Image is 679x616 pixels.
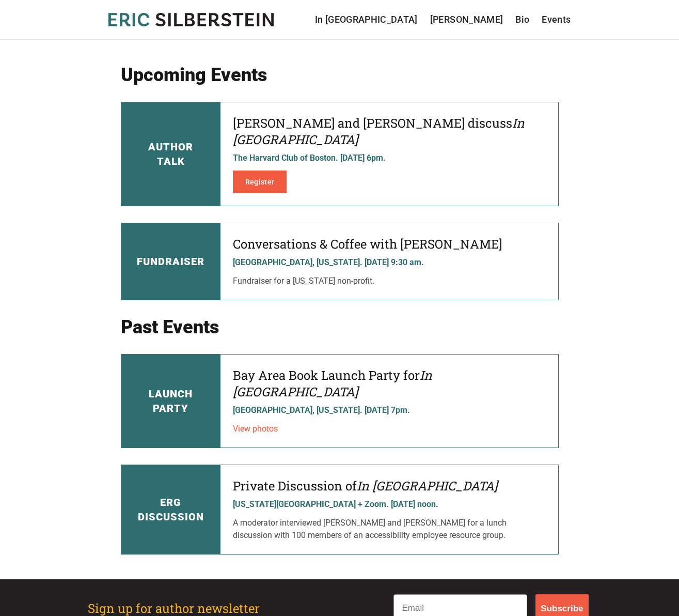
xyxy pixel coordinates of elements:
[148,140,193,168] h3: Author Talk
[233,367,546,400] h4: Bay Area Book Launch Party for
[233,367,432,400] em: In [GEOGRAPHIC_DATA]
[233,115,546,148] h4: [PERSON_NAME] and [PERSON_NAME] discuss
[542,12,571,27] a: Events
[233,498,546,511] p: [US_STATE][GEOGRAPHIC_DATA] + Zoom. [DATE] noon.
[233,115,525,148] em: In [GEOGRAPHIC_DATA]
[233,171,287,193] a: Register
[121,65,559,85] h1: Upcoming Events
[233,517,546,542] p: A moderator interviewed [PERSON_NAME] and [PERSON_NAME] for a lunch discussion with 100 members o...
[233,275,546,287] p: Fundraiser for a [US_STATE] non-profit.
[515,12,529,27] a: Bio
[233,424,278,434] a: View photos
[315,12,418,27] a: In [GEOGRAPHIC_DATA]
[138,495,204,524] h3: ERG Discussion
[137,254,204,269] h3: Fundraiser
[357,478,497,494] em: In [GEOGRAPHIC_DATA]
[430,12,503,27] a: [PERSON_NAME]
[233,152,546,164] p: The Harvard Club of Boston. [DATE] 6pm.
[149,387,193,415] h3: Launch Party
[233,256,546,269] p: [GEOGRAPHIC_DATA], [US_STATE]. [DATE] 9:30 am.
[233,478,546,494] h4: Private Discussion of
[121,317,559,337] h1: Past Events
[233,236,546,252] h4: Conversations & Coffee with [PERSON_NAME]
[233,404,546,417] p: [GEOGRAPHIC_DATA], [US_STATE]. [DATE] 7pm.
